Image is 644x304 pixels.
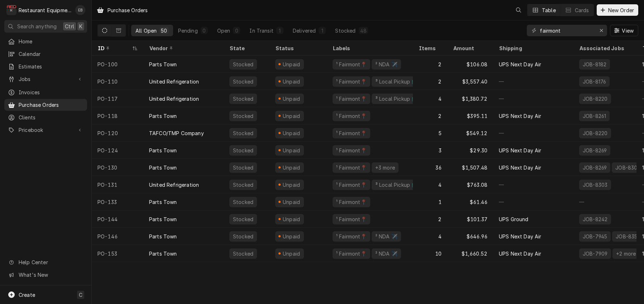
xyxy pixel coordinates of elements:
div: — [493,124,573,142]
div: ¹ Fairmont📍 [335,95,367,103]
div: Unpaid [282,61,301,68]
span: K [79,23,82,30]
div: ¹ Fairmont📍 [335,61,367,68]
div: Unpaid [282,95,301,103]
div: $395.11 [447,107,493,124]
div: PO-130 [92,159,143,176]
a: Go to Jobs [4,73,87,85]
div: ¹ Fairmont📍 [335,164,367,171]
div: Open [217,27,230,34]
div: PO-153 [92,245,143,262]
a: Purchase Orders [4,99,87,111]
div: UPS Next Day Air [499,233,542,240]
div: United Refrigeration [149,181,199,189]
div: Unpaid [282,233,301,240]
a: Go to Help Center [4,256,87,268]
span: Estimates [19,63,84,70]
div: Emily Bird's Avatar [75,5,85,15]
div: 48 [360,27,367,34]
div: Parts Town [149,147,177,154]
div: Vendor [149,44,216,52]
div: ¹ Fairmont📍 [335,198,367,206]
div: Unpaid [282,198,301,206]
div: Stocked [232,164,254,171]
div: UPS Next Day Air [499,112,542,120]
div: 50 [161,27,167,34]
div: Restaurant Equipment Diagnostics [19,6,71,14]
div: ¹ Fairmont📍 [335,181,367,189]
div: JOB-8220 [582,95,608,103]
div: ³ Local Pickup 🛍️ [375,95,419,103]
div: Parts Town [149,112,177,120]
div: In Transit [249,27,273,34]
div: Associated Jobs [579,44,631,52]
div: ³ Local Pickup 🛍️ [375,78,419,85]
div: $763.08 [447,176,493,193]
div: 1 [413,193,447,210]
div: Stocked [232,147,254,154]
div: ¹ Fairmont📍 [335,129,367,137]
div: Stocked [232,95,254,103]
div: ¹ Fairmont📍 [335,250,367,257]
div: PO-118 [92,107,143,124]
button: New Order [597,4,638,16]
span: Clients [19,114,84,121]
div: 2 [413,56,447,73]
span: C [79,291,82,299]
div: PO-100 [92,56,143,73]
div: UPS Next Day Air [499,250,542,257]
div: All Open [135,27,157,34]
span: Purchase Orders [19,101,84,109]
div: PO-133 [92,193,143,210]
div: ² NDA ✈️ [375,61,398,68]
div: United Refrigeration [149,78,199,85]
span: Create [19,292,35,298]
span: New Order [607,6,635,14]
div: JOB-7909 [582,250,608,257]
div: 3 [413,142,447,159]
div: JOB-8303 [582,181,608,189]
a: Invoices [4,86,87,98]
div: 4 [413,90,447,107]
div: 4 [413,176,447,193]
div: PO-146 [92,228,143,245]
div: Items [419,44,440,52]
div: Stocked [232,233,254,240]
div: Pending [178,27,198,34]
div: ¹ Fairmont📍 [335,78,367,85]
div: 0 [202,27,206,34]
div: ¹ Fairmont📍 [335,233,367,240]
input: Keyword search [540,25,593,36]
div: Stocked [232,78,254,85]
div: 0 [234,27,239,34]
div: 2 [413,107,447,124]
span: Calendar [19,50,84,58]
div: JOB-8220 [582,129,608,137]
div: 36 [413,159,447,176]
div: UPS Next Day Air [499,61,542,68]
div: +2 more [615,250,636,257]
span: What's New [19,271,83,279]
span: Help Center [19,258,83,266]
span: Invoices [19,89,84,96]
div: Cards [575,6,589,14]
div: Stocked [232,198,254,206]
a: Estimates [4,61,87,72]
div: Stocked [232,129,254,137]
div: Stocked [232,61,254,68]
div: 4 [413,228,447,245]
div: Parts Town [149,233,177,240]
div: $1,660.52 [447,245,493,262]
div: PO-144 [92,210,143,228]
div: R [6,5,16,15]
a: Go to What's New [4,269,87,281]
button: Erase input [596,25,607,36]
div: Stocked [232,112,254,120]
div: JOB-8269 [582,164,607,171]
div: — [573,193,636,210]
div: Amount [453,44,486,52]
div: $3,557.40 [447,73,493,90]
div: Delivered [293,27,316,34]
div: JOB-8269 [582,147,607,154]
div: Unpaid [282,147,301,154]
